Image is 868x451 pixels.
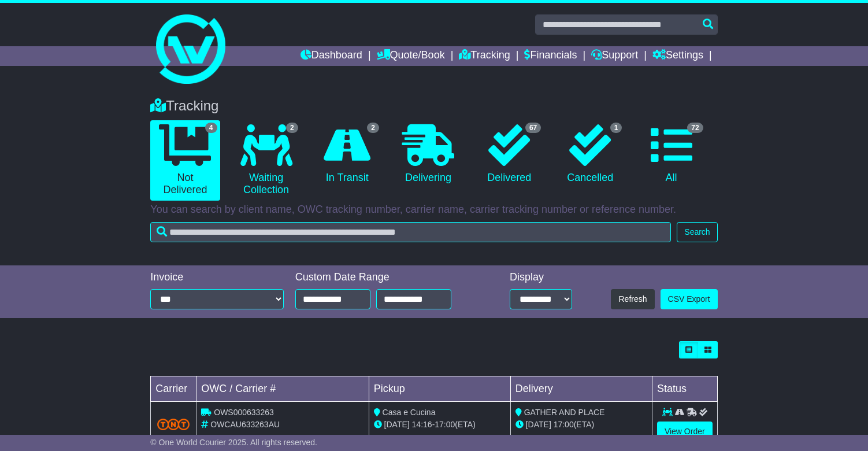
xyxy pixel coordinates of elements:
[526,420,551,429] span: [DATE]
[661,289,718,309] a: CSV Export
[313,120,382,188] a: 2 In Transit
[524,46,577,66] a: Financials
[144,98,723,114] div: Tracking
[369,376,510,402] td: Pickup
[687,123,703,133] span: 72
[412,420,432,429] span: 14:16
[367,123,379,133] span: 2
[524,408,605,417] span: GATHER AND PLACE
[295,271,477,284] div: Custom Date Range
[636,120,706,188] a: 72 All
[652,46,703,66] a: Settings
[374,419,506,431] div: - (ETA)
[150,120,220,201] a: 4 Not Delivered
[383,408,436,417] span: Casa e Cucina
[610,123,622,133] span: 1
[196,376,369,402] td: OWC / Carrier #
[301,46,362,66] a: Dashboard
[150,204,717,216] p: You can search by client name, OWC tracking number, carrier name, carrier tracking number or refe...
[232,120,301,201] a: 2 Waiting Collection
[157,419,190,431] img: TNT_Domestic.png
[150,438,317,447] span: © One World Courier 2025. All rights reserved.
[151,376,196,402] td: Carrier
[611,289,654,309] button: Refresh
[591,46,638,66] a: Support
[510,271,572,284] div: Display
[384,420,410,429] span: [DATE]
[677,222,717,242] button: Search
[205,123,217,133] span: 4
[394,120,463,188] a: Delivering
[515,419,647,431] div: (ETA)
[377,46,445,66] a: Quote/Book
[510,376,652,402] td: Delivery
[214,408,274,417] span: OWS000633263
[474,120,544,188] a: 67 Delivered
[459,46,510,66] a: Tracking
[286,123,298,133] span: 2
[554,420,574,429] span: 17:00
[435,420,455,429] span: 17:00
[657,422,713,442] a: View Order
[210,420,280,429] span: OWCAU633263AU
[652,376,717,402] td: Status
[555,120,625,188] a: 1 Cancelled
[525,123,541,133] span: 67
[150,271,283,284] div: Invoice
